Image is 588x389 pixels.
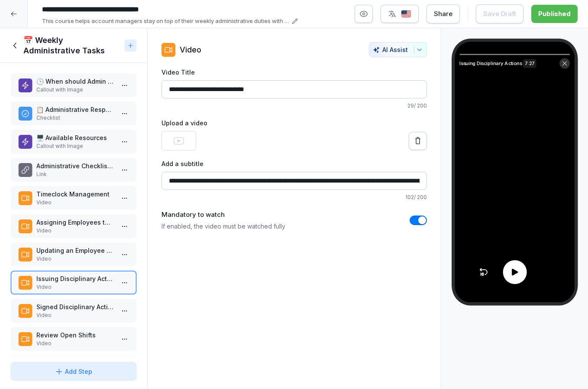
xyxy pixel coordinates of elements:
h1: 📅 Weekly Administrative Tasks [23,35,121,56]
p: Issuing Disciplinary Actions [459,59,536,67]
p: Review Open Shifts [36,330,114,340]
div: AI Assist [373,46,423,53]
div: 🕒 When should Admin be completed?Callout with Image [10,73,137,97]
div: Review Open ShiftsVideo [10,327,137,351]
p: Video [180,44,201,56]
p: Video [36,311,114,319]
p: Callout with Image [36,142,114,150]
p: Video [36,227,114,235]
p: Link [36,170,114,178]
p: Video [36,255,114,263]
div: Issuing Disciplinary ActionsVideo [10,271,137,294]
p: 102 / 200 [162,193,427,201]
div: Published [538,9,571,19]
label: Video Title [162,68,427,77]
div: Signed Disciplinary Action CompletionVideo [10,299,137,323]
img: us.svg [401,10,411,18]
p: This course helps account managers stay on top of their weekly administrative duties with efficie... [42,17,289,26]
p: Issuing Disciplinary Actions [36,274,114,283]
p: Video [36,199,114,206]
p: Callout with Image [36,86,114,94]
p: Signed Disciplinary Action Completion [36,302,114,311]
div: Assigning Employees to your DealershipVideo [10,214,137,238]
div: Timeclock ManagementVideo [10,186,137,210]
p: Checklist [36,114,114,122]
p: 🖥️ Available Resources [36,133,114,142]
label: Mandatory to watch [162,210,285,220]
p: Timeclock Management [36,190,114,199]
label: Add a subtitle [162,159,427,168]
p: 🕒 When should Admin be completed? [36,77,114,86]
div: Share [434,9,452,19]
div: Add Step [55,367,92,376]
div: Administrative Checklist & Links to SOPsLink [10,158,137,182]
button: Published [531,5,578,23]
div: 🖥️ Available ResourcesCallout with Image [10,130,137,154]
p: 29 / 200 [162,102,427,110]
p: If enabled, the video must be watched fully [162,222,285,231]
p: Video [36,283,114,291]
p: Administrative Checklist & Links to SOPs [36,161,114,170]
div: 📋 Administrative ResponsibilitiesChecklist [10,101,137,125]
button: Add Step [10,362,137,381]
div: Save Draft [483,9,516,19]
p: Assigning Employees to your Dealership [36,218,114,227]
p: 📋 Administrative Responsibilities [36,105,114,114]
div: Updating an Employee Status in the PortalVideo [10,242,137,266]
button: AI Assist [369,42,427,57]
span: 7:27 [523,59,536,68]
button: Save Draft [476,4,523,23]
p: Updating an Employee Status in the Portal [36,246,114,255]
button: Share [426,4,460,23]
label: Upload a video [162,118,427,127]
p: Video [36,340,114,347]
